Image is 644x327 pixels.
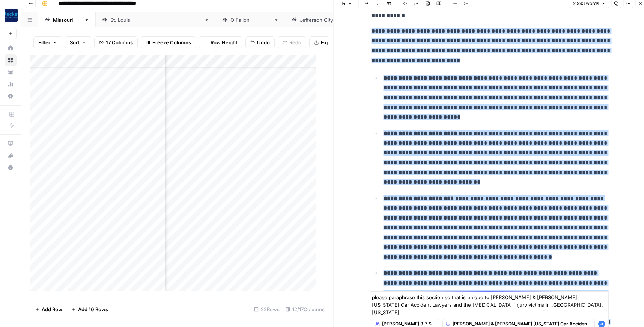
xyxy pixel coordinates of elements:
button: Add 10 Rows [67,303,113,315]
span: 17 Columns [106,39,133,46]
div: 12/17 Columns [283,303,328,315]
span: Add Row [42,306,62,313]
span: Undo [257,39,270,46]
button: 17 Columns [94,36,138,48]
a: Browse [5,54,17,66]
button: Export CSV [309,36,352,48]
a: [GEOGRAPHIC_DATA] [285,12,365,27]
textarea: please paraphrase this section so that is unique to [PERSON_NAME] & [PERSON_NAME] [US_STATE] Car ... [372,294,605,316]
button: Workspace: Rocket Pilots [5,6,17,25]
button: Filter [33,36,62,48]
button: Add Row [30,303,67,315]
button: Undo [245,36,275,48]
div: [US_STATE] [53,16,81,24]
span: Add 10 Rows [78,306,108,313]
a: Home [5,42,17,54]
img: Rocket Pilots Logo [5,9,18,22]
span: Redo [289,39,301,46]
a: Usage [5,78,17,90]
span: Filter [38,39,50,46]
a: Your Data [5,66,17,78]
a: [US_STATE] [38,12,96,27]
a: Settings [5,90,17,102]
button: What's new? [5,150,17,162]
a: [GEOGRAPHIC_DATA][PERSON_NAME] [96,12,216,27]
div: [GEOGRAPHIC_DATA] [300,16,351,24]
span: Sort [70,39,80,46]
a: AirOps Academy [5,138,17,150]
div: [GEOGRAPHIC_DATA][PERSON_NAME] [110,16,201,24]
span: Row Height [211,39,238,46]
button: Row Height [199,36,242,48]
a: [PERSON_NAME] [216,12,285,27]
div: [PERSON_NAME] [230,16,271,24]
button: Sort [65,36,91,48]
div: What's new? [5,150,16,161]
div: 22 Rows [251,303,283,315]
span: Export CSV [321,39,348,46]
button: Redo [278,36,306,48]
span: Freeze Columns [152,39,191,46]
button: Help + Support [5,162,17,174]
button: Freeze Columns [141,36,196,48]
